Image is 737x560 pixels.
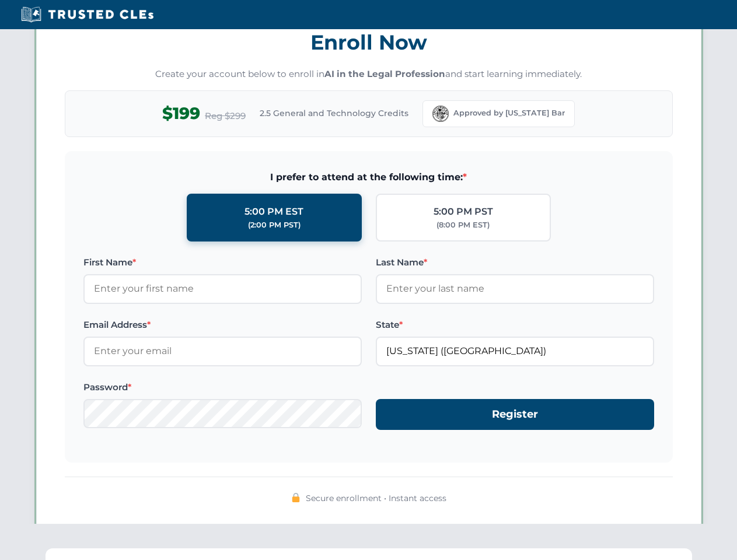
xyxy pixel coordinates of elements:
[18,6,157,23] img: Trusted CLEs
[83,380,362,394] label: Password
[306,492,446,505] span: Secure enrollment • Instant access
[376,274,654,303] input: Enter your last name
[376,399,654,430] button: Register
[376,256,654,269] label: Last Name
[162,100,200,127] span: $199
[83,256,362,269] label: First Name
[453,107,565,119] span: Approved by [US_STATE] Bar
[324,68,445,79] strong: AI in the Legal Profession
[376,318,654,332] label: State
[83,274,362,303] input: Enter your first name
[244,204,303,219] div: 5:00 PM EST
[83,318,362,332] label: Email Address
[291,493,301,502] img: 🔒
[205,109,246,123] span: Reg $299
[83,170,654,185] span: I prefer to attend at the following time:
[260,107,408,120] span: 2.5 General and Technology Credits
[376,337,654,366] input: Florida (FL)
[432,106,449,122] img: Florida Bar
[65,24,673,61] h3: Enroll Now
[248,219,301,231] div: (2:00 PM PST)
[436,219,490,231] div: (8:00 PM EST)
[83,337,362,366] input: Enter your email
[65,68,673,81] p: Create your account below to enroll in and start learning immediately.
[434,204,493,219] div: 5:00 PM PST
